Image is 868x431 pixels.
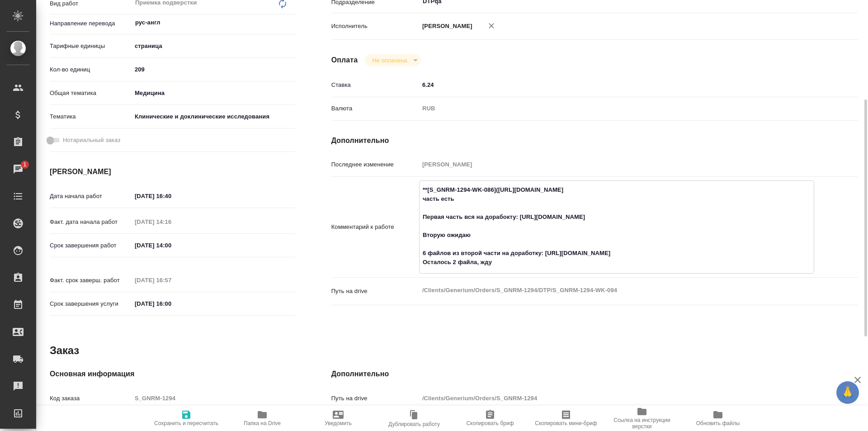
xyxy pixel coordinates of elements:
[244,420,281,426] span: Папка на Drive
[420,182,814,270] textarea: **[S_GNRM-1294-WK-086]([URL][DOMAIN_NAME] часть есть Первая часть вся на дорабокту: [URL][DOMAIN_...
[836,381,859,404] button: 🙏
[331,22,419,31] p: Исполнитель
[132,38,295,54] div: страница
[50,89,132,98] p: Общая тематика
[50,276,132,285] p: Факт. срок заверш. работ
[840,383,855,402] span: 🙏
[604,406,680,431] button: Ссылка на инструкции верстки
[132,274,211,287] input: Пустое поле
[809,0,811,2] button: Open
[419,78,814,91] input: ✎ Введи что-нибудь
[331,223,419,232] p: Комментарий к работе
[154,420,218,426] span: Сохранить и пересчитать
[50,218,132,227] p: Факт. дата начала работ
[50,65,132,74] p: Кол-во единиц
[50,394,132,403] p: Код заказа
[18,160,32,169] span: 1
[369,57,410,64] button: Не оплачена
[50,166,295,177] h4: [PERSON_NAME]
[481,16,501,36] button: Удалить исполнителя
[419,101,814,116] div: RUB
[132,239,211,252] input: ✎ Введи что-нибудь
[50,369,295,379] h4: Основная информация
[419,158,814,171] input: Пустое поле
[528,406,604,431] button: Скопировать мини-бриф
[331,81,419,90] p: Ставка
[452,406,528,431] button: Скопировать бриф
[132,63,295,76] input: ✎ Введи что-нибудь
[148,406,224,431] button: Сохранить и пересчитать
[132,215,211,228] input: Пустое поле
[50,19,132,28] p: Направление перевода
[300,406,376,431] button: Уведомить
[331,369,858,379] h4: Дополнительно
[535,420,597,426] span: Скопировать мини-бриф
[696,420,740,426] span: Обновить файлы
[132,189,211,203] input: ✎ Введи что-нибудь
[376,406,452,431] button: Дублировать работу
[419,22,472,31] p: [PERSON_NAME]
[132,109,295,124] div: Клинические и доклинические исследования
[419,392,814,405] input: Пустое поле
[50,299,132,308] p: Срок завершения услуги
[132,297,211,310] input: ✎ Введи что-нибудь
[50,241,132,250] p: Срок завершения работ
[50,343,79,358] h2: Заказ
[325,420,352,426] span: Уведомить
[388,421,440,427] span: Дублировать работу
[419,283,814,298] textarea: /Clients/Generium/Orders/S_GNRM-1294/DTP/S_GNRM-1294-WK-094
[290,22,292,24] button: Open
[132,392,295,405] input: Пустое поле
[132,85,295,101] div: Медицина
[50,42,132,51] p: Тарифные единицы
[680,406,756,431] button: Обновить файлы
[331,55,358,66] h4: Оплата
[331,160,419,169] p: Последнее изменение
[331,135,858,146] h4: Дополнительно
[331,104,419,113] p: Валюта
[331,287,419,296] p: Путь на drive
[224,406,300,431] button: Папка на Drive
[50,112,132,121] p: Тематика
[466,420,514,426] span: Скопировать бриф
[2,158,34,180] a: 1
[331,394,419,403] p: Путь на drive
[63,136,120,145] span: Нотариальный заказ
[365,54,420,66] div: Не оплачена
[609,417,675,430] span: Ссылка на инструкции верстки
[50,192,132,201] p: Дата начала работ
